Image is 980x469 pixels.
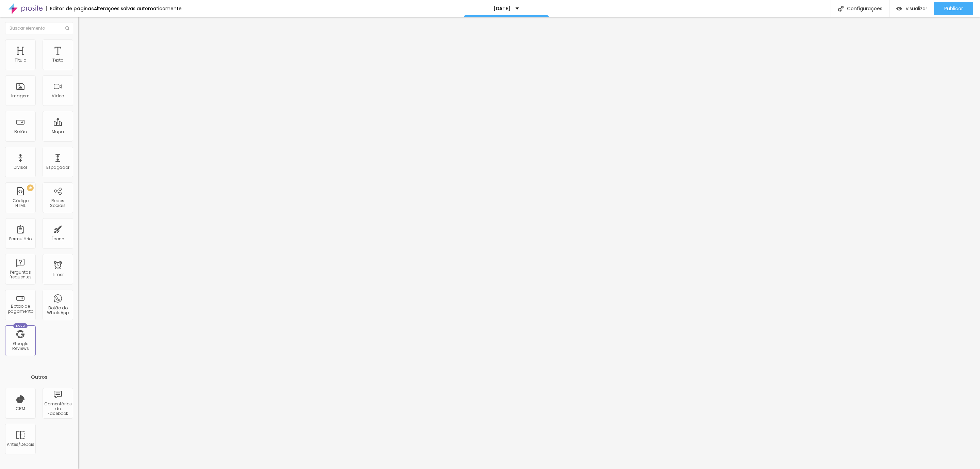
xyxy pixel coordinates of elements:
div: Botão [14,129,27,134]
div: Espaçador [46,165,69,170]
div: Texto [52,58,63,63]
div: Comentários do Facebook [44,402,71,416]
iframe: Editor [78,17,980,469]
img: Icone [65,26,69,30]
div: Timer [52,272,64,277]
p: [DATE] [493,6,510,11]
div: Google Reviews [7,341,34,351]
div: Alterações salvas automaticamente [94,6,182,11]
div: Botão do WhatsApp [44,306,71,316]
div: Perguntas frequentes [7,270,34,280]
button: Publicar [934,2,973,15]
div: Vídeo [52,94,64,98]
div: Imagem [11,94,30,98]
div: Antes/Depois [7,442,34,447]
div: Formulário [9,237,32,241]
div: Código HTML [7,198,34,208]
input: Buscar elemento [5,22,73,34]
span: Publicar [944,6,963,11]
div: Novo [13,323,28,328]
div: Ícone [52,237,64,241]
img: view-1.svg [896,6,902,12]
div: CRM [16,406,25,411]
img: Icone [838,6,844,12]
div: Editor de páginas [46,6,94,11]
div: Divisor [14,165,27,170]
button: Visualizar [889,2,934,15]
div: Botão de pagamento [7,304,34,314]
div: Redes Sociais [44,198,71,208]
div: Título [15,58,26,63]
div: Mapa [52,129,64,134]
span: Visualizar [905,6,927,11]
